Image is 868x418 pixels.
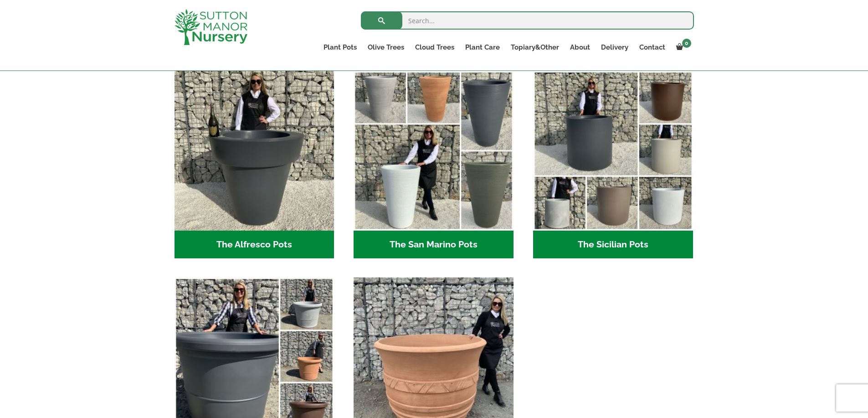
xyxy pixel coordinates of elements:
input: Search... [361,11,694,30]
h2: The Sicilian Pots [533,231,693,259]
a: Delivery [596,41,634,54]
h2: The San Marino Pots [354,231,514,259]
h2: The Alfresco Pots [175,231,334,259]
a: Visit product category The Sicilian Pots [533,71,693,258]
a: Contact [634,41,671,54]
span: 0 [682,39,691,48]
a: Plant Care [460,41,505,54]
a: Plant Pots [318,41,362,54]
a: Visit product category The San Marino Pots [354,71,514,258]
a: Olive Trees [362,41,410,54]
a: Topiary&Other [505,41,565,54]
img: The San Marino Pots [354,71,514,231]
img: The Sicilian Pots [533,71,693,231]
img: The Alfresco Pots [175,71,334,231]
a: Cloud Trees [410,41,460,54]
a: 0 [671,41,694,54]
img: logo [175,9,247,45]
a: About [565,41,596,54]
a: Visit product category The Alfresco Pots [175,71,334,258]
